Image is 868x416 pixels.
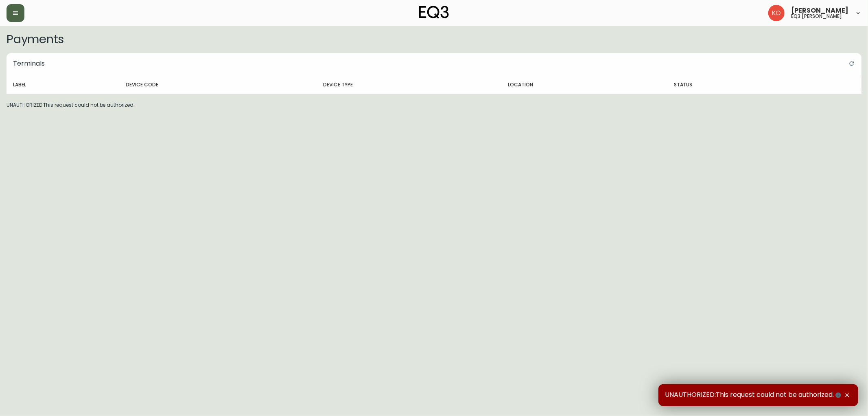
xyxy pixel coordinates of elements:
th: Device Type [317,76,501,94]
img: 9beb5e5239b23ed26e0d832b1b8f6f2a [768,5,785,21]
table: devices table [7,76,861,94]
span: UNAUTHORIZED:This request could not be authorized. [665,391,843,400]
img: logo [419,6,449,19]
th: Device Code [119,76,317,94]
span: [PERSON_NAME] [791,7,848,14]
h2: Payments [7,33,861,46]
div: UNAUTHORIZED:This request could not be authorized. [2,48,866,114]
th: Label [7,76,119,94]
th: Location [502,76,667,94]
h5: eq3 [PERSON_NAME] [791,14,842,19]
th: Status [667,76,805,94]
h5: Terminals [7,53,51,74]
